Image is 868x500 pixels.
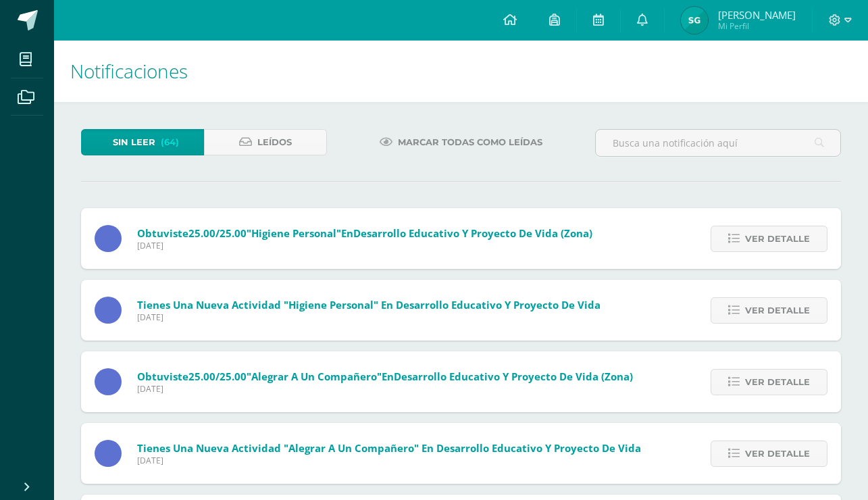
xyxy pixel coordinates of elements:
[745,441,810,466] span: Ver detalle
[81,129,204,155] a: Sin leer(64)
[247,226,341,240] span: "Higiene Personal"
[137,298,601,311] span: Tienes una nueva actividad "Higiene Personal" En Desarrollo Educativo y Proyecto de Vida
[137,240,592,251] span: [DATE]
[681,7,708,34] img: edf210aafcfe2101759cb60a102781dc.png
[137,370,633,383] span: Obtuviste en
[745,298,810,323] span: Ver detalle
[137,311,601,323] span: [DATE]
[204,129,327,155] a: Leídos
[188,226,247,240] span: 25.00/25.00
[113,130,155,155] span: Sin leer
[745,226,810,251] span: Ver detalle
[596,130,840,156] input: Busca una notificación aquí
[398,130,542,155] span: Marcar todas como leídas
[137,455,641,466] span: [DATE]
[137,383,633,395] span: [DATE]
[188,370,247,383] span: 25.00/25.00
[70,58,188,84] span: Notificaciones
[745,370,810,395] span: Ver detalle
[137,226,592,240] span: Obtuviste en
[363,129,559,155] a: Marcar todas como leídas
[161,130,179,155] span: (64)
[718,8,796,22] span: [PERSON_NAME]
[257,130,292,155] span: Leídos
[137,441,641,455] span: Tienes una nueva actividad "Alegrar a un compañero" En Desarrollo Educativo y Proyecto de Vida
[718,20,796,32] span: Mi Perfil
[353,226,592,240] span: Desarrollo Educativo y Proyecto de Vida (Zona)
[394,370,633,383] span: Desarrollo Educativo y Proyecto de Vida (Zona)
[247,370,382,383] span: "Alegrar a un compañero"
